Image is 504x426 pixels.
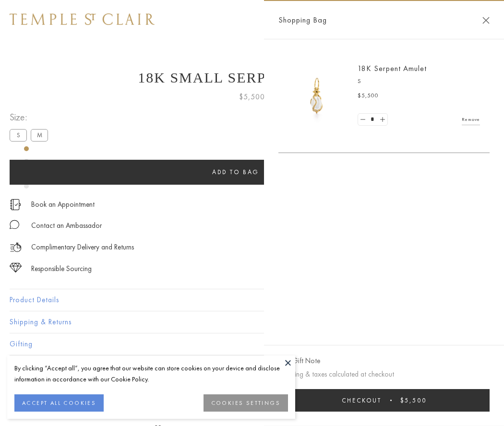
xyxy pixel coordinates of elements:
div: Product gallery navigation [24,144,29,196]
img: icon_sourcing.svg [10,263,22,272]
h1: 18K Small Serpent Amulet [10,70,494,86]
label: M [31,129,48,141]
div: By clicking “Accept all”, you agree that our website can store cookies on your device and disclos... [14,363,288,385]
button: ACCEPT ALL COOKIES [14,394,104,412]
a: 18K Serpent Amulet [358,63,427,73]
button: Shipping & Returns [10,311,494,333]
img: icon_appointment.svg [10,199,21,210]
button: Add Gift Note [278,355,320,367]
div: Responsible Sourcing [31,263,92,275]
img: P51836-E11SERPPV [288,67,346,125]
p: S [358,77,480,86]
img: Temple St. Clair [10,13,155,25]
span: $5,500 [400,396,427,404]
span: Shopping Bag [278,14,327,26]
a: Book an Appointment [31,199,95,210]
a: Set quantity to 0 [358,114,368,126]
span: Add to bag [212,168,259,176]
span: $5,500 [358,91,379,101]
button: Close Shopping Bag [482,17,490,24]
button: Gifting [10,333,494,355]
p: Complimentary Delivery and Returns [31,241,134,253]
button: Product Details [10,289,494,311]
button: Add to bag [10,160,462,185]
p: Shipping & taxes calculated at checkout [278,368,490,380]
div: Contact an Ambassador [31,220,102,232]
img: icon_delivery.svg [10,241,22,253]
button: Checkout $5,500 [278,389,490,412]
span: $5,500 [239,91,265,103]
img: MessageIcon-01_2.svg [10,220,19,229]
span: Checkout [342,396,382,404]
button: COOKIES SETTINGS [204,394,288,412]
a: Remove [462,114,480,125]
a: Set quantity to 2 [377,114,387,126]
label: S [10,129,27,141]
span: Size: [10,109,52,125]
